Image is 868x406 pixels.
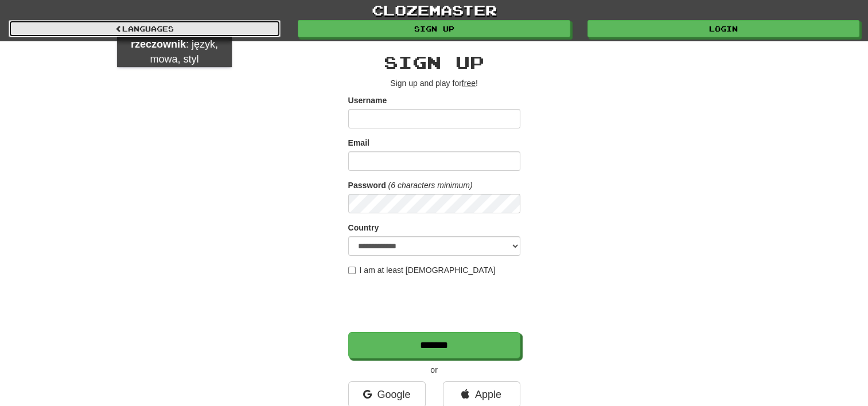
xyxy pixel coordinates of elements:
[348,364,520,376] p: or
[587,20,859,37] a: Login
[9,20,281,37] a: Languages
[388,181,473,190] em: (6 characters minimum)
[348,264,496,276] label: I am at least [DEMOGRAPHIC_DATA]
[348,222,379,233] label: Country
[348,137,369,149] label: Email
[348,267,356,274] input: I am at least [DEMOGRAPHIC_DATA]
[348,282,523,326] iframe: reCAPTCHA
[348,179,386,191] label: Password
[348,95,387,106] label: Username
[348,77,520,89] p: Sign up and play for !
[462,79,476,88] u: free
[348,53,520,72] h2: Sign up
[298,20,570,37] a: Sign up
